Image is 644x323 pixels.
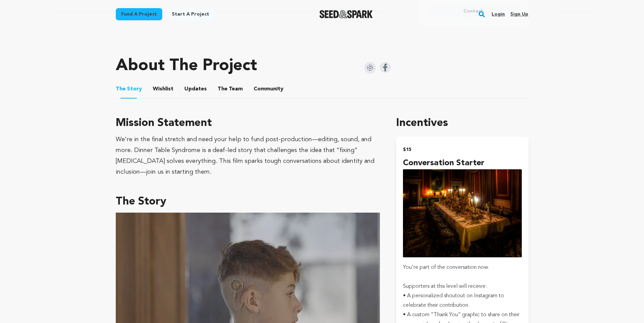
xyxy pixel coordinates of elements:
[403,145,521,154] h2: $15
[116,8,162,20] a: Fund a project
[492,9,505,20] a: Login
[403,169,521,257] img: incentive
[184,85,207,93] span: Updates
[116,85,126,93] span: The
[510,9,528,20] a: Sign up
[218,85,227,93] span: The
[116,85,142,93] span: Story
[116,134,380,177] div: We’re in the final stretch and need your help to fund post-production—editing, sound, and more. D...
[403,291,521,310] p: • A personalized shoutout on Instagram to celebrate their contribution.
[319,10,373,18] a: Seed&Spark Homepage
[319,10,373,18] img: Seed&Spark Logo Dark Mode
[116,115,380,131] h3: Mission Statement
[116,194,380,210] h3: The Story
[153,85,173,93] span: Wishlist
[116,58,257,74] h1: About The Project
[396,115,528,131] h1: Incentives
[254,85,283,93] span: Community
[166,8,215,20] a: Start a project
[403,282,521,291] p: Supporters at this level will receive:
[380,62,391,73] img: Seed&Spark Facebook Icon
[364,62,376,73] img: Seed&Spark Instagram Icon
[403,263,521,272] p: You're part of the conversation now.
[403,157,521,169] h4: Conversation Starter
[218,85,243,93] span: Team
